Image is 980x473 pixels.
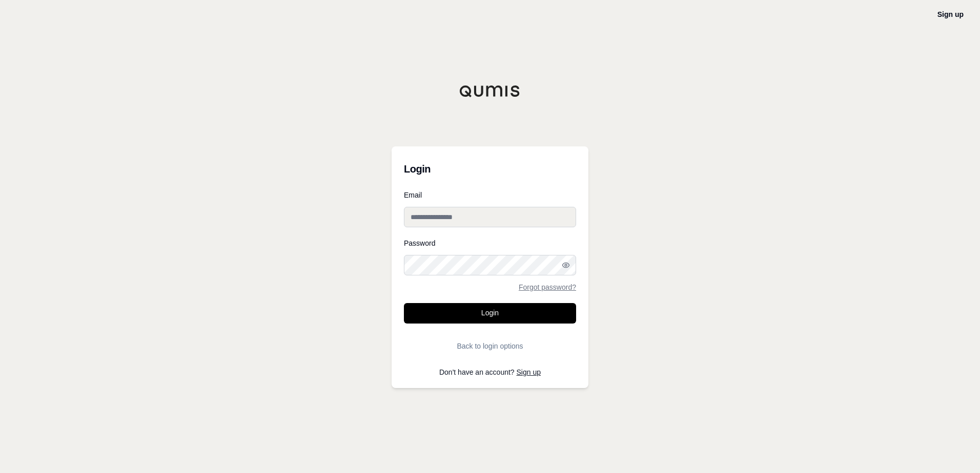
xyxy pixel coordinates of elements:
[404,159,576,179] h3: Login
[519,284,576,291] a: Forgot password?
[937,10,964,18] a: Sign up
[404,303,576,324] button: Login
[459,85,521,97] img: Qumis
[404,369,576,376] p: Don't have an account?
[517,368,541,376] a: Sign up
[404,191,576,199] label: Email
[404,336,576,356] button: Back to login options
[404,240,576,247] label: Password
